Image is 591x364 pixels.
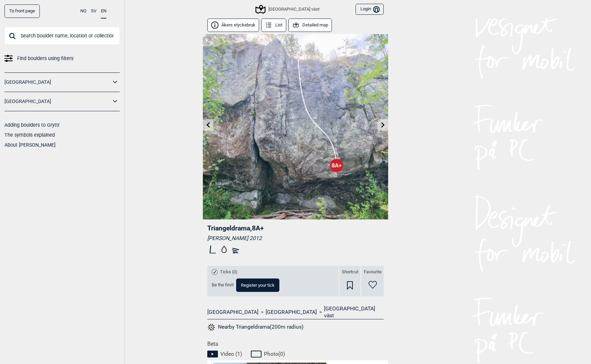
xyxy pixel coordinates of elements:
span: Photo ( 0 ) [264,351,285,357]
button: Login [356,4,384,15]
div: [GEOGRAPHIC_DATA] väst [256,5,319,13]
a: [GEOGRAPHIC_DATA] [4,96,111,106]
nav: > > [207,305,384,319]
span: Video ( 1 ) [220,351,242,357]
button: NO [80,4,86,18]
a: The symbols explained [4,132,55,138]
button: List [261,19,286,32]
a: Find boulders using filters [4,54,120,64]
a: [GEOGRAPHIC_DATA] väst [324,305,384,319]
span: Register your tick [241,283,275,287]
a: Adding boulders to Gryttr [4,122,60,128]
button: Nearby Triangeldrama(200m radius) [207,323,303,332]
div: [PERSON_NAME] 2012 [207,235,384,242]
span: Find boulders using filters [17,54,73,64]
span: Ticks (0) [220,269,237,275]
img: Triangeldrama [203,34,388,219]
a: To front page [4,4,40,18]
input: Search boulder name, location or collection [4,27,120,45]
button: EN [101,4,106,19]
a: [GEOGRAPHIC_DATA] [207,309,258,316]
button: Åkers styckebruk [207,19,259,32]
button: SV [91,4,96,18]
a: About [PERSON_NAME] [4,142,56,148]
button: Register your tick [236,278,279,292]
span: Triangeldrama , 8A+ [207,224,264,232]
a: [GEOGRAPHIC_DATA] [4,77,111,87]
span: Favourite [364,269,382,275]
a: [GEOGRAPHIC_DATA] [266,309,317,316]
button: Detailed map [288,19,332,32]
div: Shortcut [339,266,360,296]
span: Be the first! [212,282,234,288]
